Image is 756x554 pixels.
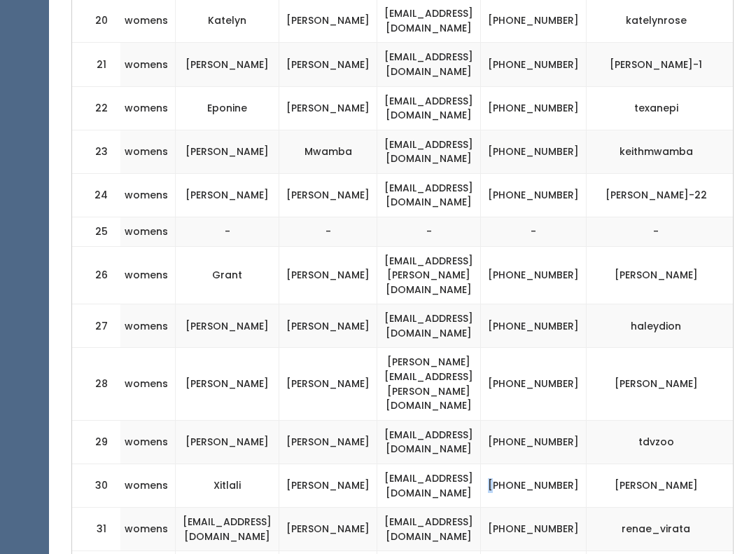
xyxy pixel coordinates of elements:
[118,508,176,551] td: womens
[587,130,736,173] td: keithmwamba
[176,173,279,217] td: [PERSON_NAME]
[72,173,121,217] td: 24
[587,464,736,507] td: [PERSON_NAME]
[279,348,377,420] td: [PERSON_NAME]
[377,246,481,304] td: [EMAIL_ADDRESS][PERSON_NAME][DOMAIN_NAME]
[481,508,587,551] td: [PHONE_NUMBER]
[377,43,481,86] td: [EMAIL_ADDRESS][DOMAIN_NAME]
[176,246,279,304] td: Grant
[587,304,736,348] td: haleydion
[176,464,279,507] td: Xitlali
[279,420,377,464] td: [PERSON_NAME]
[587,420,736,464] td: tdvzoo
[72,348,121,420] td: 28
[481,304,587,348] td: [PHONE_NUMBER]
[587,246,736,304] td: [PERSON_NAME]
[176,304,279,348] td: [PERSON_NAME]
[176,420,279,464] td: [PERSON_NAME]
[176,130,279,173] td: [PERSON_NAME]
[118,217,176,246] td: womens
[377,217,481,246] td: -
[587,217,736,246] td: -
[481,420,587,464] td: [PHONE_NUMBER]
[118,130,176,173] td: womens
[587,173,736,217] td: [PERSON_NAME]-22
[176,348,279,420] td: [PERSON_NAME]
[279,86,377,130] td: [PERSON_NAME]
[377,173,481,217] td: [EMAIL_ADDRESS][DOMAIN_NAME]
[587,86,736,130] td: texanepi
[118,246,176,304] td: womens
[118,304,176,348] td: womens
[118,464,176,507] td: womens
[481,246,587,304] td: [PHONE_NUMBER]
[118,420,176,464] td: womens
[587,348,736,420] td: [PERSON_NAME]
[72,508,121,551] td: 31
[176,217,279,246] td: -
[118,43,176,86] td: womens
[377,86,481,130] td: [EMAIL_ADDRESS][DOMAIN_NAME]
[377,420,481,464] td: [EMAIL_ADDRESS][DOMAIN_NAME]
[279,304,377,348] td: [PERSON_NAME]
[279,173,377,217] td: [PERSON_NAME]
[118,348,176,420] td: womens
[279,464,377,507] td: [PERSON_NAME]
[72,304,121,348] td: 27
[377,304,481,348] td: [EMAIL_ADDRESS][DOMAIN_NAME]
[481,348,587,420] td: [PHONE_NUMBER]
[481,217,587,246] td: -
[118,173,176,217] td: womens
[279,130,377,173] td: Mwamba
[72,217,121,246] td: 25
[72,246,121,304] td: 26
[481,86,587,130] td: [PHONE_NUMBER]
[72,464,121,507] td: 30
[481,130,587,173] td: [PHONE_NUMBER]
[176,508,279,551] td: [EMAIL_ADDRESS][DOMAIN_NAME]
[118,86,176,130] td: womens
[587,508,736,551] td: renae_virata
[587,43,736,86] td: [PERSON_NAME]-1
[279,217,377,246] td: -
[176,86,279,130] td: Eponine
[377,348,481,420] td: [PERSON_NAME][EMAIL_ADDRESS][PERSON_NAME][DOMAIN_NAME]
[279,508,377,551] td: [PERSON_NAME]
[72,420,121,464] td: 29
[279,43,377,86] td: [PERSON_NAME]
[377,464,481,507] td: [EMAIL_ADDRESS][DOMAIN_NAME]
[72,86,121,130] td: 22
[377,508,481,551] td: [EMAIL_ADDRESS][DOMAIN_NAME]
[279,246,377,304] td: [PERSON_NAME]
[481,43,587,86] td: [PHONE_NUMBER]
[481,464,587,507] td: [PHONE_NUMBER]
[176,43,279,86] td: [PERSON_NAME]
[72,43,121,86] td: 21
[72,130,121,173] td: 23
[377,130,481,173] td: [EMAIL_ADDRESS][DOMAIN_NAME]
[481,173,587,217] td: [PHONE_NUMBER]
